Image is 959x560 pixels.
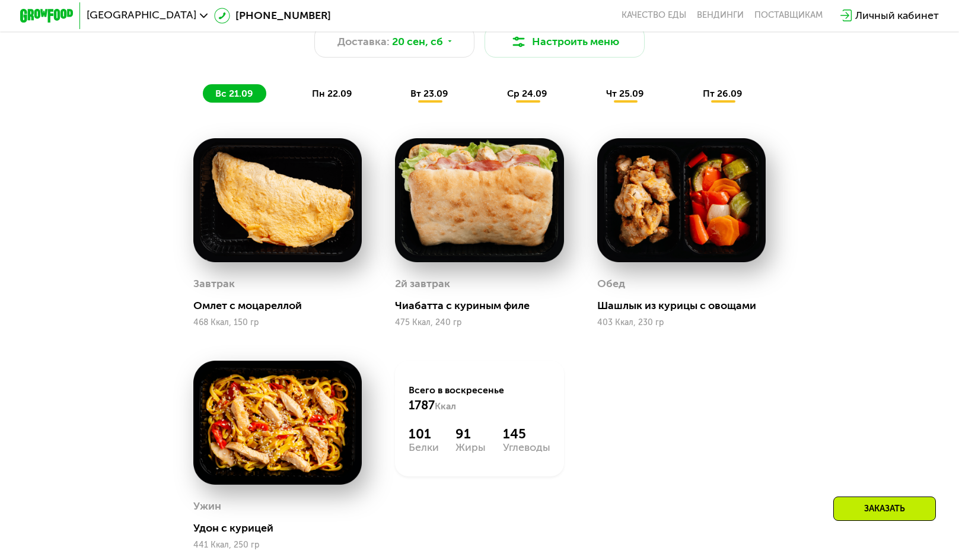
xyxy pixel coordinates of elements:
a: [PHONE_NUMBER] [214,8,331,24]
a: Вендинги [697,10,744,21]
div: Заказать [833,497,936,521]
div: Ужин [193,497,221,517]
span: 1787 [409,398,435,412]
div: Омлет с моцареллой [193,299,372,312]
a: Качество еды [622,10,686,21]
span: Доставка: [337,34,390,50]
button: Настроить меню [485,26,645,58]
span: ср 24.09 [507,88,547,99]
div: 91 [455,427,486,443]
span: пн 22.09 [312,88,352,99]
div: Углеводы [503,443,550,453]
div: Шашлык из курицы с овощами [597,299,776,312]
div: 403 Ккал, 230 гр [597,318,766,327]
div: Обед [597,274,625,294]
span: чт 25.09 [606,88,644,99]
div: Всего в воскресенье [409,384,551,413]
span: вт 23.09 [410,88,448,99]
div: 145 [503,427,550,443]
span: вс 21.09 [215,88,253,99]
div: 2й завтрак [395,274,450,294]
div: Белки [409,443,439,453]
div: 101 [409,427,439,443]
span: 20 сен, сб [392,34,443,50]
div: 468 Ккал, 150 гр [193,318,362,327]
div: Личный кабинет [855,8,939,24]
div: 441 Ккал, 250 гр [193,540,362,550]
span: пт 26.09 [703,88,743,99]
span: [GEOGRAPHIC_DATA] [87,10,196,21]
div: Жиры [455,443,486,453]
span: Ккал [435,400,456,412]
div: Чиабатта с куриным филе [395,299,574,312]
div: поставщикам [754,10,823,21]
div: 475 Ккал, 240 гр [395,318,563,327]
div: Завтрак [193,274,235,294]
div: Удон с курицей [193,521,372,534]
